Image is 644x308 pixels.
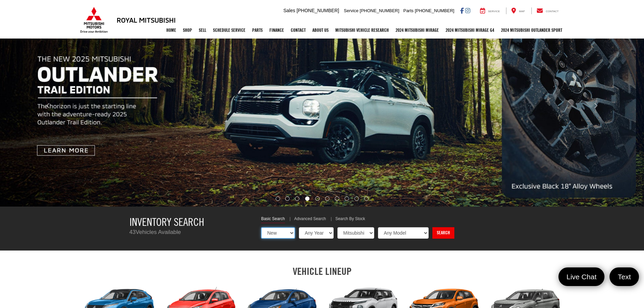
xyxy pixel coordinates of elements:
[195,22,210,39] a: Sell
[129,216,251,228] h3: Inventory Search
[276,196,280,201] li: Go to slide number 1.
[261,216,285,223] a: Basic Search
[354,196,359,201] li: Go to slide number 9.
[364,196,368,201] li: Go to slide number 10.
[180,22,195,39] a: Shop
[261,227,295,239] select: Choose Vehicle Condition from the dropdown
[344,196,349,201] li: Go to slide number 8.
[295,196,300,201] li: Go to slide number 3.
[163,22,180,39] a: Home
[432,227,454,239] a: Search
[531,7,564,14] a: Contact
[332,22,392,39] a: Mitsubishi Vehicle Research
[475,7,505,14] a: Service
[315,196,320,201] li: Go to slide number 5.
[344,8,358,13] span: Service
[285,196,290,201] li: Go to slide number 2.
[403,8,413,13] span: Parts
[547,19,644,193] button: Click to view next picture.
[610,267,639,286] a: Text
[294,216,326,223] a: Advanced Search
[392,22,442,39] a: 2024 Mitsubishi Mirage
[296,8,339,13] span: [PHONE_NUMBER]
[266,22,287,39] a: Finance
[249,22,266,39] a: Parts: Opens in a new tab
[325,196,329,201] li: Go to slide number 6.
[546,10,558,13] span: Contact
[79,7,109,33] img: Mitsubishi
[498,22,566,39] a: 2024 Mitsubishi Outlander SPORT
[460,8,464,13] a: Facebook: Click to visit our Facebook page
[305,196,310,201] li: Go to slide number 4.
[287,22,309,39] a: Contact
[415,8,454,13] span: [PHONE_NUMBER]
[563,272,600,281] span: Live Chat
[283,8,295,13] span: Sales
[465,8,470,13] a: Instagram: Click to visit our Instagram page
[309,22,332,39] a: About Us
[442,22,498,39] a: 2024 Mitsubishi Mirage G4
[210,22,249,39] a: Schedule Service: Opens in a new tab
[335,196,339,201] li: Go to slide number 7.
[129,229,136,235] span: 43
[558,267,605,286] a: Live Chat
[129,228,251,236] p: Vehicles Available
[360,8,399,13] span: [PHONE_NUMBER]
[614,272,634,281] span: Text
[337,227,374,239] select: Choose Make from the dropdown
[506,7,530,14] a: Map
[299,227,334,239] select: Choose Year from the dropdown
[335,216,365,223] a: Search By Stock
[79,266,566,277] h2: VEHICLE LINEUP
[519,10,525,13] span: Map
[378,227,429,239] select: Choose Model from the dropdown
[488,10,500,13] span: Service
[117,16,176,24] h3: Royal Mitsubishi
